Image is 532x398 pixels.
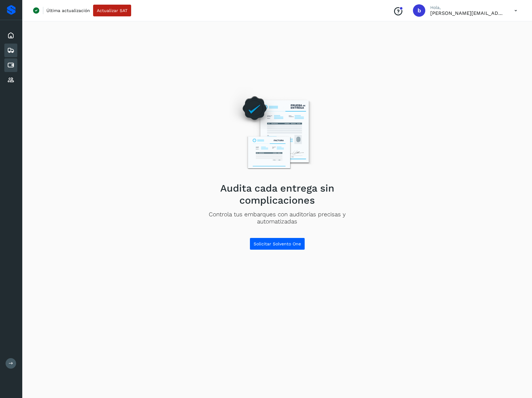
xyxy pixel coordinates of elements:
[254,242,301,246] span: Solicitar Solvento One
[224,87,331,177] img: Empty state image
[430,10,504,16] p: beatriz+08@solvento.mx
[4,73,17,87] div: Proveedores
[430,5,504,10] p: Hola,
[4,58,17,72] div: Cuentas por pagar
[46,8,90,13] p: Última actualización
[93,5,131,16] button: Actualizar SAT
[4,29,17,42] div: Inicio
[4,44,17,57] div: Embarques
[97,8,127,13] span: Actualizar SAT
[189,211,365,225] p: Controla tus embarques con auditorías precisas y automatizadas
[250,238,305,250] button: Solicitar Solvento One
[189,182,365,206] h2: Audita cada entrega sin complicaciones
